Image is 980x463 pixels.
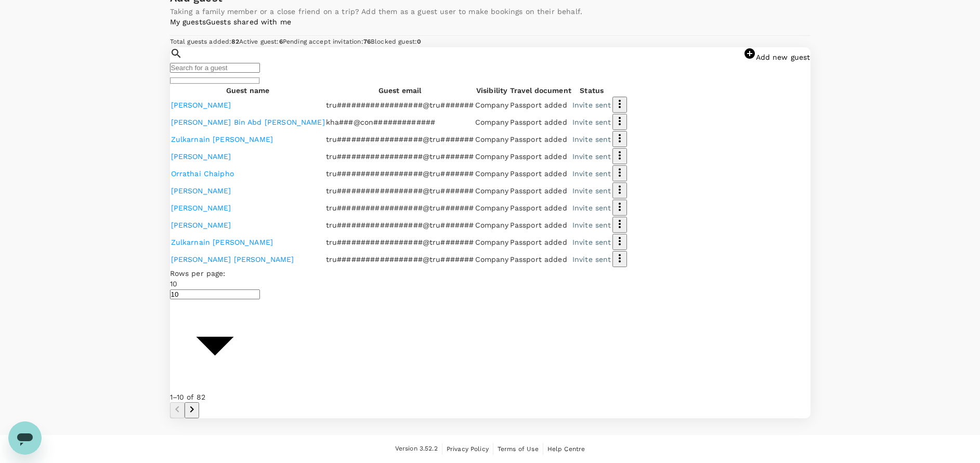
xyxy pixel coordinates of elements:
td: kha###@con############# [326,114,474,130]
th: Status [572,85,611,96]
a: [PERSON_NAME] [171,204,231,212]
button: Go to next page [185,402,199,418]
span: Invite sent [572,255,611,263]
span: 6 [279,38,283,45]
span: Active guest : [239,38,283,45]
span: Passport added [510,204,567,212]
iframe: Button to launch messaging window [8,421,42,455]
td: tru##################@tru####### [326,234,474,250]
a: [PERSON_NAME] [171,152,231,161]
span: Company [475,135,509,143]
span: Company [475,169,509,178]
span: Company [475,204,509,212]
span: Company [475,118,509,126]
span: Invite sent [572,204,611,212]
span: Version 3.52.2 [395,444,438,454]
th: Travel document [510,85,571,96]
span: Company [475,255,509,263]
span: Invite sent [572,187,611,195]
span: Company [475,221,509,229]
span: Passport added [510,238,567,246]
a: [PERSON_NAME] [PERSON_NAME] [171,255,294,263]
span: Passport added [510,118,567,126]
a: [PERSON_NAME] Bin Abd [PERSON_NAME] [171,118,325,126]
span: Passport added [510,135,567,143]
button: Go to previous page [170,402,185,418]
td: tru##################@tru####### [326,217,474,233]
a: [PERSON_NAME] [171,101,231,109]
th: Guest email [326,85,474,96]
span: Total guests added : [170,38,239,45]
td: tru##################@tru####### [326,251,474,267]
a: [PERSON_NAME] [171,187,231,195]
td: tru##################@tru####### [326,165,474,181]
p: Taking a family member or a close friend on a trip? Add them as a guest user to make bookings on ... [170,6,811,17]
span: Company [475,101,509,109]
span: Company [475,187,509,195]
span: Company [475,238,509,246]
span: Passport added [510,187,567,195]
span: Passport added [510,152,567,161]
td: tru##################@tru####### [326,131,474,147]
span: Invite sent [572,169,611,178]
span: Company [475,152,509,161]
a: Add new guest [743,53,811,61]
div: 10 [170,279,260,289]
span: Invite sent [572,135,611,143]
td: tru##################@tru####### [326,148,474,164]
span: Invite sent [572,152,611,161]
span: Invite sent [572,118,611,126]
span: Invite sent [572,238,611,246]
span: Terms of Use [498,445,539,453]
a: Guests shared with me [206,18,291,26]
a: My guests [170,18,206,26]
th: Visibility [475,85,509,96]
td: tru##################@tru####### [326,200,474,216]
span: Help Centre [547,445,585,453]
a: Privacy Policy [447,443,489,455]
span: Blocked guest : [371,38,421,45]
a: Zulkarnain [PERSON_NAME] [171,238,273,246]
span: 0 [417,38,421,45]
span: 76 [363,38,371,45]
a: [PERSON_NAME] [171,221,231,229]
p: Rows per page: [170,268,260,279]
p: 1–10 of 82 [170,392,260,402]
span: Invite sent [572,101,611,109]
td: tru##################@tru####### [326,97,474,113]
a: Orrathai Chaipho [171,169,234,178]
a: Zulkarnain [PERSON_NAME] [171,135,273,143]
span: Privacy Policy [447,445,489,453]
span: Passport added [510,221,567,229]
a: Help Centre [547,443,585,455]
span: 82 [231,38,239,45]
span: Invite sent [572,221,611,229]
span: Pending accept invitation : [283,38,371,45]
a: Terms of Use [498,443,539,455]
input: Search for a guest [170,63,260,73]
td: tru##################@tru####### [326,182,474,199]
span: Passport added [510,101,567,109]
span: Passport added [510,255,567,263]
th: Guest name [171,85,325,96]
span: Passport added [510,169,567,178]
